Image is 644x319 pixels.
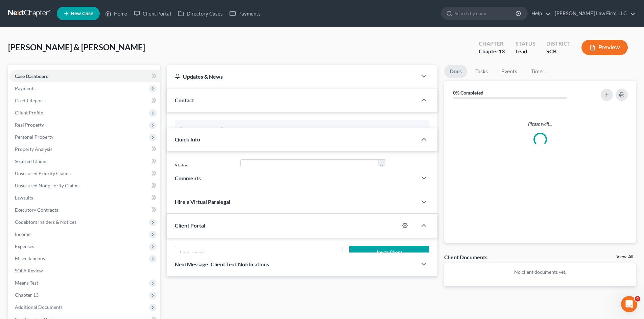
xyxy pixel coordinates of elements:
span: Secured Claims [15,158,47,164]
a: Lawsuits [9,192,160,204]
a: Secured Claims [9,155,160,167]
a: Home [102,7,130,20]
span: Real Property [15,122,44,128]
span: Hire a Virtual Paralegal [175,198,230,205]
span: 4 [635,296,640,301]
span: Means Test [15,280,38,286]
div: District [546,40,571,48]
p: Please wait... [450,121,630,127]
span: Credit Report [15,98,44,103]
span: Quick Info [175,136,200,142]
span: Client Profile [15,110,43,115]
a: SOFA Review [9,265,160,277]
span: 13 [499,48,505,54]
span: Payments [15,85,35,91]
button: Preview [581,40,628,55]
a: Property Analysis [9,143,160,155]
span: Comments [175,175,201,181]
span: Contact [175,97,194,103]
span: Lawsuits [15,195,33,201]
span: Client Portal [175,222,205,229]
span: [PERSON_NAME] & [PERSON_NAME] [8,42,145,52]
span: Unsecured Priority Claims [15,170,71,176]
label: Status [171,159,237,173]
a: Executory Contracts [9,204,160,216]
input: Enter email [175,246,342,259]
a: View All [616,255,633,259]
span: Personal Property [15,134,53,140]
a: Directory Cases [174,7,226,20]
span: Miscellaneous [15,256,45,261]
span: SOFA Review [15,268,43,273]
span: NextMessage: Client Text Notifications [175,261,269,267]
div: Chapter [479,48,505,55]
input: Search by name... [455,7,517,20]
span: Unsecured Nonpriority Claims [15,183,79,188]
span: Expenses [15,243,34,249]
span: Additional Documents [15,304,63,310]
span: Chapter 13 [15,292,39,298]
span: New Case [71,11,93,16]
a: Unsecured Nonpriority Claims [9,180,160,192]
span: Codebtors Insiders & Notices [15,219,76,225]
a: Docs [444,65,467,78]
div: Updates & News [175,73,409,80]
p: No client documents yet. [450,269,630,275]
div: Chapter [479,40,505,48]
a: Client Portal [130,7,174,20]
div: Lead [516,48,535,55]
a: Tasks [470,65,493,78]
a: Case Dashboard [9,70,160,82]
span: Income [15,231,30,237]
a: Events [496,65,523,78]
button: Invite Client [349,246,430,259]
div: Client Documents [444,254,487,261]
span: Executory Contracts [15,207,58,213]
a: Unsecured Priority Claims [9,167,160,180]
a: Timer [525,65,550,78]
a: [PERSON_NAME] Law Firm, LLC [551,7,636,20]
span: Property Analysis [15,146,52,152]
strong: 0% Completed [453,90,483,96]
a: Payments [226,7,264,20]
div: [PERSON_NAME] [180,126,424,134]
span: Case Dashboard [15,73,49,79]
a: Help [528,7,551,20]
a: Credit Report [9,95,160,107]
iframe: Intercom live chat [621,296,637,312]
div: SCB [546,48,571,55]
div: Status [516,40,535,48]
